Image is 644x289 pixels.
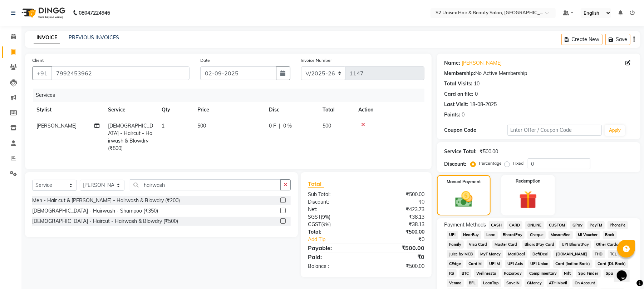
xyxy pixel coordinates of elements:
span: CARD [507,221,522,229]
span: Juice by MCB [447,250,475,258]
div: 18-08-2025 [470,101,497,108]
img: _cash.svg [450,189,478,209]
label: Client [32,57,44,64]
div: ₹500.00 [366,244,430,252]
button: Create New [561,34,603,45]
div: Last Visit: [444,101,468,108]
b: 08047224946 [79,3,110,23]
div: ₹423.73 [366,206,430,213]
label: Date [200,57,210,64]
span: Spa Finder [576,269,601,278]
span: UPI BharatPay [559,240,591,249]
span: Family [447,240,464,249]
span: MariDeal [506,250,527,258]
span: | [279,122,280,130]
span: BharatPay [501,231,525,239]
div: Card on file: [444,90,473,98]
span: RS [447,269,457,278]
span: Complimentary [527,269,559,278]
div: ( ) [303,213,366,221]
th: Stylist [32,102,104,118]
span: Master Card [492,240,520,249]
label: Invoice Number [301,57,332,64]
div: Balance : [303,263,366,270]
div: Name: [444,59,460,67]
span: 0 % [283,122,292,130]
span: Other Cards [594,240,620,249]
div: [DEMOGRAPHIC_DATA] - Haircut - Hairwash & Blowdry (₹500) [32,218,178,225]
div: Services [33,89,430,102]
span: NearBuy [461,231,481,239]
span: UPI M [487,260,502,268]
button: Save [605,34,630,45]
span: Spa Week [604,269,627,278]
span: 500 [197,123,206,129]
span: CEdge [447,260,463,268]
span: Total [308,180,324,188]
span: ATH Movil [547,279,570,287]
span: MyT Money [478,250,503,258]
div: Total Visits: [444,80,472,88]
span: DefiDeal [530,250,551,258]
div: ₹500.00 [366,191,430,198]
div: ₹500.00 [480,148,498,155]
input: Search or Scan [130,179,281,190]
div: ₹38.13 [366,213,430,221]
div: Net: [303,206,366,213]
span: GMoney [525,279,544,287]
span: SaveIN [504,279,522,287]
span: TCL [608,250,619,258]
div: Sub Total: [303,191,366,198]
span: 9% [322,214,329,220]
div: Discount: [303,198,366,206]
th: Action [354,102,424,118]
th: Service [104,102,157,118]
span: Card M [466,260,484,268]
th: Price [193,102,265,118]
span: PhonePe [608,221,628,229]
div: ₹0 [366,253,430,261]
th: Total [318,102,354,118]
div: Paid: [303,253,366,261]
span: Venmo [447,279,464,287]
span: CGST [308,221,321,228]
span: MI Voucher [576,231,600,239]
div: Service Total: [444,148,477,155]
div: ₹500.00 [366,228,430,236]
span: [DOMAIN_NAME] [554,250,590,258]
div: 0 [475,90,478,98]
button: +91 [32,66,52,80]
label: Fixed [513,160,523,166]
input: Search by Name/Mobile/Email/Code [51,66,190,80]
div: Total: [303,228,366,236]
span: PayTM [588,221,605,229]
span: BFL [467,279,478,287]
div: 10 [474,80,480,88]
span: [PERSON_NAME] [36,123,77,129]
span: Bank [603,231,617,239]
div: Points: [444,111,460,119]
img: logo [18,3,67,23]
span: 500 [323,123,331,129]
a: PREVIOUS INVOICES [69,34,119,41]
span: BTC [459,269,471,278]
span: Cheque [527,231,546,239]
div: ₹0 [366,198,430,206]
span: CUSTOM [547,221,567,229]
span: BharatPay Card [522,240,557,249]
button: Apply [605,125,625,136]
div: Discount: [444,160,466,168]
span: UPI [447,231,458,239]
span: ONLINE [525,221,544,229]
span: On Account [572,279,598,287]
span: MosamBee [549,231,573,239]
div: No Active Membership [444,70,633,77]
div: ( ) [303,221,366,228]
span: Visa Card [467,240,490,249]
span: Card (DL Bank) [595,260,628,268]
span: UPI Axis [505,260,525,268]
a: [PERSON_NAME] [462,59,502,67]
span: SGST [308,214,321,220]
span: 1 [162,123,164,129]
span: 9% [323,221,329,227]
